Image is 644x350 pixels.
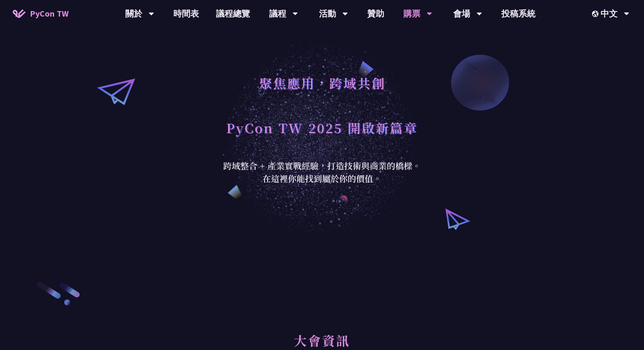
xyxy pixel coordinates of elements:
[259,70,385,96] h1: 聚焦應用，跨域共創
[4,3,77,24] a: PyCon TW
[13,9,26,18] img: Home icon of PyCon TW 2025
[30,7,69,20] span: PyCon TW
[218,159,426,185] div: 跨域整合 + 產業實戰經驗，打造技術與商業的橋樑。 在這裡你能找到屬於你的價值。
[592,11,601,17] img: Locale Icon
[226,115,418,140] h1: PyCon TW 2025 開啟新篇章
